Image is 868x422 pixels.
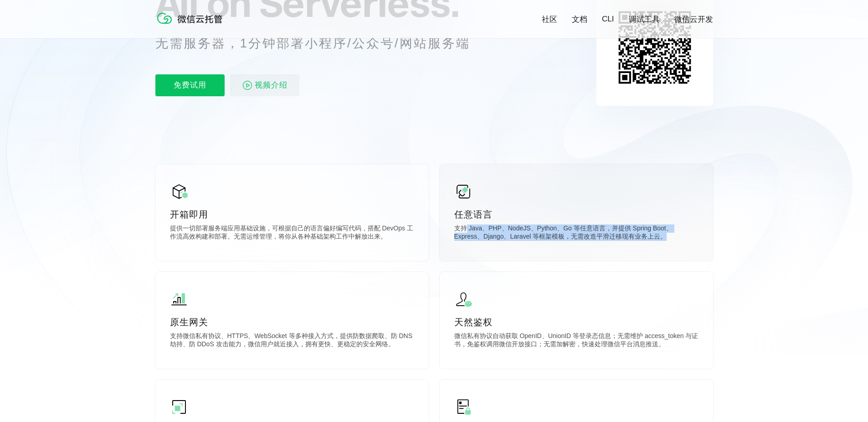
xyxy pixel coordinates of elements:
p: 提供一切部署服务端应用基础设施，可根据自己的语言偏好编写代码，搭配 DevOps 工作流高效构建和部署。无需运维管理，将你从各种基础架构工作中解放出来。 [170,224,414,243]
p: 开箱即用 [170,208,414,221]
a: 微信云托管 [155,21,228,29]
a: 社区 [542,14,557,25]
a: 调试工具 [629,14,660,25]
p: 免费试用 [155,74,225,96]
p: 任意语言 [454,208,699,221]
p: 支持 Java、PHP、NodeJS、Python、Go 等任意语言，并提供 Spring Boot、Express、Django、Laravel 等框架模板，无需改造平滑迁移现有业务上云。 [454,224,699,243]
p: 支持微信私有协议、HTTPS、WebSocket 等多种接入方式，提供防数据爬取、防 DNS 劫持、防 DDoS 攻击能力，微信用户就近接入，拥有更快、更稳定的安全网络。 [170,332,414,350]
p: 无需服务器，1分钟部署小程序/公众号/网站服务端 [155,34,487,52]
img: video_play.svg [242,80,253,91]
p: 原生网关 [170,316,414,328]
p: 天然鉴权 [454,316,699,328]
a: 微信云开发 [674,14,713,25]
p: 微信私有协议自动获取 OpenID、UnionID 等登录态信息；无需维护 access_token 与证书，免鉴权调用微信开放接口；无需加解密，快速处理微信平台消息推送。 [454,332,699,350]
img: 微信云托管 [155,9,228,27]
span: 视频介绍 [255,74,288,96]
a: 文档 [572,14,587,25]
a: CLI [602,15,614,24]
